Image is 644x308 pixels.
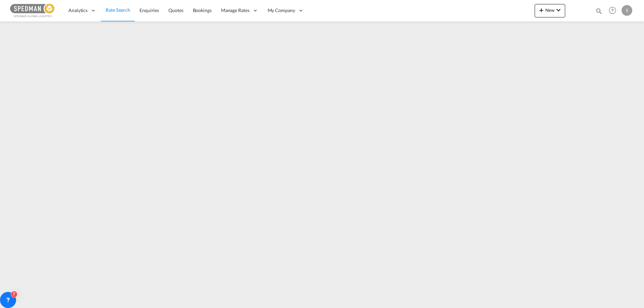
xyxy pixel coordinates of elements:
[10,3,55,18] img: c12ca350ff1b11efb6b291369744d907.png
[607,5,618,16] span: Help
[595,7,603,17] div: icon-magnify
[193,7,212,13] span: Bookings
[140,7,159,13] span: Enquiries
[168,7,183,13] span: Quotes
[68,7,88,14] span: Analytics
[221,7,250,14] span: Manage Rates
[268,7,295,14] span: My Company
[106,7,130,13] span: Rate Search
[622,5,632,16] div: S
[607,5,622,17] div: Help
[537,6,545,14] md-icon: icon-plus 400-fg
[595,7,603,15] md-icon: icon-magnify
[554,6,562,14] md-icon: icon-chevron-down
[537,7,562,13] span: New
[535,4,565,17] button: icon-plus 400-fgNewicon-chevron-down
